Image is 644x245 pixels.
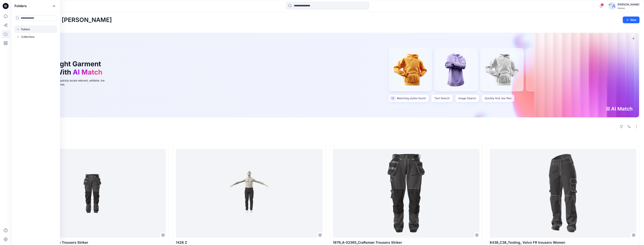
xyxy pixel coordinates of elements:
a: 1428 Z [176,149,322,238]
div: Guston [617,7,639,10]
span: 1 [601,3,604,6]
span: AI Match [73,68,102,76]
a: 1979_A-02395_Craftsman Trousers Striker [19,149,166,238]
h4: Styles [16,137,639,142]
button: New [623,17,639,23]
img: avatar [608,2,616,10]
div: Use text or image search to quickly locate relevant, editable .bw files for faster design workflows. [25,78,110,86]
div: [PERSON_NAME] [617,2,639,7]
h2: Welcome back, [PERSON_NAME] [16,17,112,23]
a: 1979_A-02395_Craftsman Trousers Striker [333,149,479,238]
h1: Find the Right Garment Instantly With [25,60,104,76]
a: 8438_C38_Testing_ Volvo FR trousers Women [490,149,636,238]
